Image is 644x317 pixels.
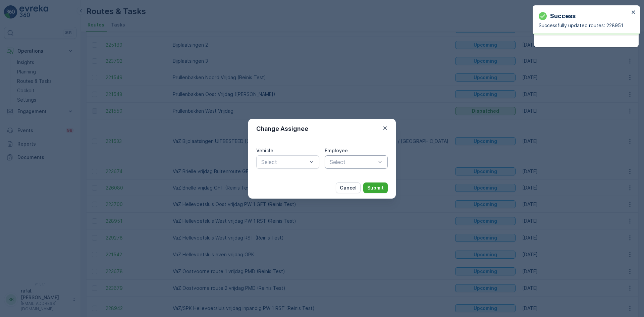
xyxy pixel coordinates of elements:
p: Cancel [340,184,357,191]
p: Submit [367,184,384,191]
button: Cancel [336,182,361,193]
p: Select [330,158,376,166]
label: Vehicle [256,148,273,153]
p: Change Assignee [256,124,308,134]
p: Select [261,158,308,166]
button: close [631,9,636,16]
button: Submit [363,182,388,193]
p: Success [550,11,576,21]
p: Successfully updated routes: 228951 [539,22,629,29]
label: Employee [325,148,348,153]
